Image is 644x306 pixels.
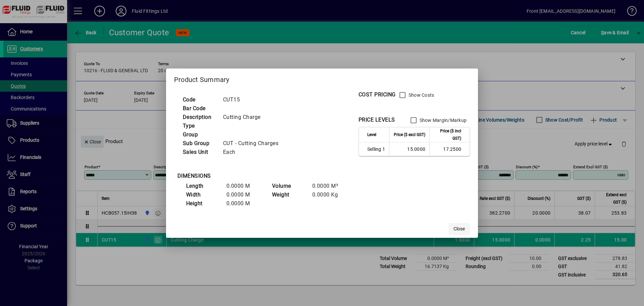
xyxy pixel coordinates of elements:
td: Code [179,95,220,104]
td: Height [183,199,223,208]
td: 15.0000 [389,142,429,156]
span: Close [453,225,465,232]
td: 0.0000 M [223,190,263,199]
td: 0.0000 M [223,182,263,190]
td: Group [179,130,220,139]
td: Bar Code [179,104,220,113]
td: Length [183,182,223,190]
td: 17.2500 [429,142,470,156]
span: Selling 1 [367,146,385,152]
div: PRICE LEVELS [359,116,395,124]
td: 0.0000 Kg [309,190,349,199]
td: 0.0000 M³ [309,182,349,190]
td: Each [220,148,287,157]
label: Show Costs [407,92,434,98]
td: Width [183,190,223,199]
span: Price ($ excl GST) [394,131,425,138]
span: Price ($ incl GST) [434,127,461,142]
td: Sub Group [179,139,220,148]
h2: Product Summary [166,69,478,88]
td: Sales Unit [179,148,220,157]
td: Volume [269,182,309,190]
td: 0.0000 M [223,199,263,208]
td: Cutting Charge [220,113,287,122]
td: Weight [269,190,309,199]
td: Type [179,122,220,130]
button: Close [448,223,470,235]
td: CUT - Cutting Charges [220,139,287,148]
div: DIMENSIONS [177,172,345,180]
div: COST PRICING [359,91,396,99]
label: Show Margin/Markup [418,117,467,124]
td: CUT15 [220,95,287,104]
span: Level [367,131,376,138]
td: Description [179,113,220,122]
